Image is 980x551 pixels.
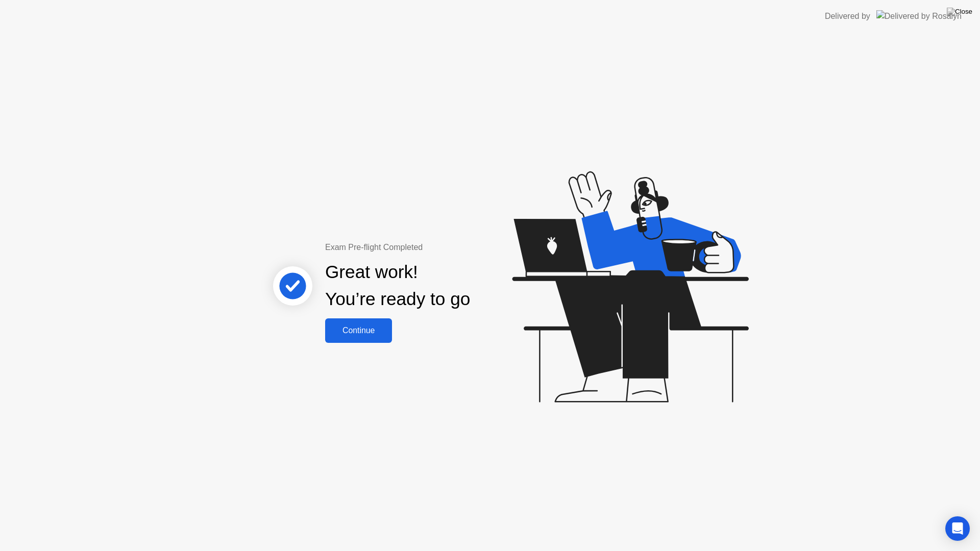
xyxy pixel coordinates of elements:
img: Close [947,8,972,16]
button: Continue [325,318,392,343]
div: Delivered by [825,10,870,22]
div: Continue [328,326,389,335]
div: Great work! You’re ready to go [325,259,470,313]
div: Exam Pre-flight Completed [325,241,536,254]
div: Open Intercom Messenger [945,516,970,541]
img: Delivered by Rosalyn [876,10,962,22]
